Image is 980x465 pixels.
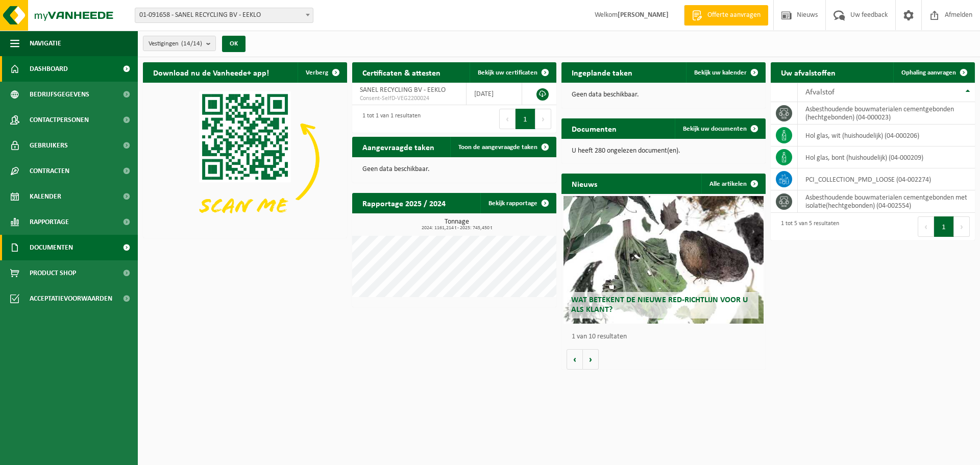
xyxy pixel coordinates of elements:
[567,349,583,370] button: Vorige
[480,193,555,213] a: Bekijk rapportage
[798,146,975,168] td: hol glas, bont (huishoudelijk) (04-000209)
[357,218,556,231] h3: Tonnage
[149,36,202,52] span: Vestigingen
[306,69,328,76] span: Verberg
[694,69,747,76] span: Bekijk uw kalender
[701,174,765,194] a: Alle artikelen
[30,31,61,56] span: Navigatie
[222,36,246,52] button: OK
[954,216,970,237] button: Next
[30,56,68,82] span: Dashboard
[352,137,445,157] h2: Aangevraagde taken
[352,193,456,213] h2: Rapportage 2025 / 2024
[563,196,764,324] a: Wat betekent de nieuwe RED-richtlijn voor u als klant?
[798,102,975,125] td: asbesthoudende bouwmaterialen cementgebonden (hechtgebonden) (04-000023)
[30,235,73,260] span: Documenten
[805,88,835,96] span: Afvalstof
[583,349,599,370] button: Volgende
[798,190,975,213] td: asbesthoudende bouwmaterialen cementgebonden met isolatie(hechtgebonden) (04-002554)
[771,62,846,82] h2: Uw afvalstoffen
[357,108,421,130] div: 1 tot 1 van 1 resultaten
[467,83,522,105] td: [DATE]
[360,94,458,103] span: Consent-SelfD-VEG2200024
[893,62,974,83] a: Ophaling aanvragen
[683,126,747,132] span: Bekijk uw documenten
[535,109,551,129] button: Next
[135,8,313,22] span: 01-091658 - SANEL RECYCLING BV - EEKLO
[30,209,69,235] span: Rapportage
[561,118,627,138] h2: Documenten
[143,83,347,236] img: Download de VHEPlus App
[450,137,555,157] a: Toon de aangevraagde taken
[561,174,607,193] h2: Nieuws
[686,62,765,83] a: Bekijk uw kalender
[181,40,202,47] count: (14/14)
[135,8,313,23] span: 01-091658 - SANEL RECYCLING BV - EEKLO
[798,125,975,146] td: hol glas, wit (huishoudelijk) (04-000206)
[352,62,451,82] h2: Certificaten & attesten
[30,260,76,286] span: Product Shop
[298,62,346,83] button: Verberg
[30,184,61,209] span: Kalender
[776,215,839,238] div: 1 tot 5 van 5 resultaten
[572,333,761,340] p: 1 van 10 resultaten
[357,226,556,231] span: 2024: 1161,214 t - 2025: 745,450 t
[516,109,535,129] button: 1
[143,62,279,82] h2: Download nu de Vanheede+ app!
[934,216,954,237] button: 1
[901,69,956,76] span: Ophaling aanvragen
[360,86,446,94] span: SANEL RECYCLING BV - EEKLO
[30,82,89,107] span: Bedrijfsgegevens
[143,36,216,51] button: Vestigingen(14/14)
[918,216,934,237] button: Previous
[561,62,643,82] h2: Ingeplande taken
[362,166,546,173] p: Geen data beschikbaar.
[571,296,748,314] span: Wat betekent de nieuwe RED-richtlijn voor u als klant?
[470,62,555,83] a: Bekijk uw certificaten
[499,109,516,129] button: Previous
[30,158,69,184] span: Contracten
[478,69,537,76] span: Bekijk uw certificaten
[30,133,68,158] span: Gebruikers
[798,168,975,190] td: PCI_COLLECTION_PMD_LOOSE (04-002274)
[618,11,669,19] strong: [PERSON_NAME]
[572,91,755,99] p: Geen data beschikbaar.
[30,107,89,133] span: Contactpersonen
[458,144,537,151] span: Toon de aangevraagde taken
[572,148,755,155] p: U heeft 280 ongelezen document(en).
[684,5,768,26] a: Offerte aanvragen
[30,286,112,311] span: Acceptatievoorwaarden
[705,10,763,20] span: Offerte aanvragen
[675,118,765,139] a: Bekijk uw documenten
